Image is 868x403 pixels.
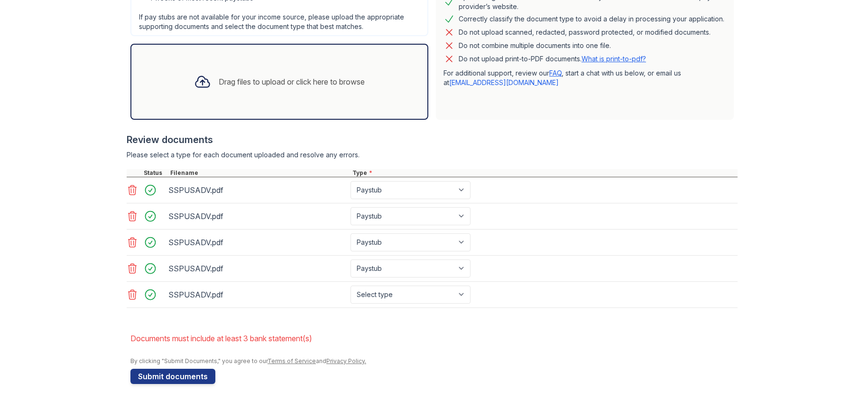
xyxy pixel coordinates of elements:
div: SSPUSADV.pdf [168,235,347,250]
div: SSPUSADV.pdf [168,261,347,276]
div: Review documents [127,133,738,146]
a: What is print-to-pdf? [582,55,646,63]
div: Correctly classify the document type to avoid a delay in processing your application. [459,13,724,25]
p: For additional support, review our , start a chat with us below, or email us at [443,68,726,87]
li: Documents must include at least 3 bank statement(s) [130,329,738,348]
div: Do not upload scanned, redacted, password protected, or modified documents. [459,27,711,38]
a: [EMAIL_ADDRESS][DOMAIN_NAME] [449,78,559,86]
div: By clicking "Submit Documents," you agree to our and [130,357,738,365]
div: Do not combine multiple documents into one file. [459,40,611,51]
div: Status [142,169,168,177]
div: Drag files to upload or click here to browse [219,76,365,87]
div: SSPUSADV.pdf [168,209,347,224]
div: Type [351,169,738,177]
a: FAQ [549,69,562,77]
div: Filename [168,169,351,177]
a: Terms of Service [268,357,316,365]
div: SSPUSADV.pdf [168,182,347,198]
div: SSPUSADV.pdf [168,287,347,302]
div: Please select a type for each document uploaded and resolve any errors. [127,150,738,160]
p: Do not upload print-to-PDF documents. [459,54,646,64]
button: Submit documents [130,369,215,384]
a: Privacy Policy. [326,357,366,365]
